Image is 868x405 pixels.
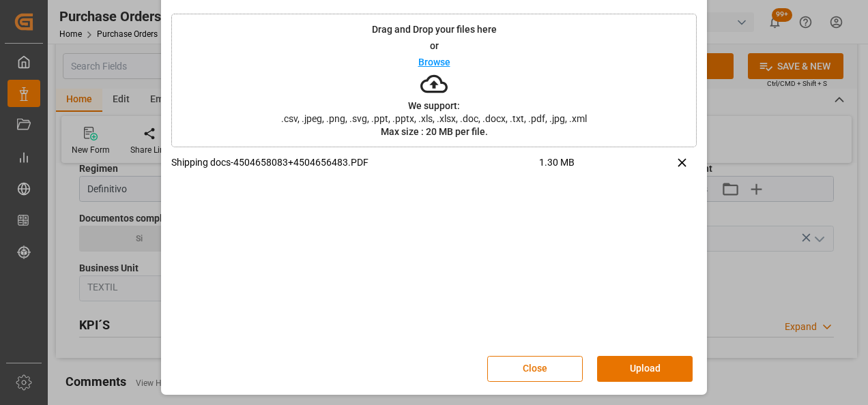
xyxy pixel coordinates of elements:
p: Max size : 20 MB per file. [381,127,488,136]
p: or [430,41,439,50]
span: .csv, .jpeg, .png, .svg, .ppt, .pptx, .xls, .xlsx, .doc, .docx, .txt, .pdf, .jpg, .xml [272,114,596,123]
button: Close [487,356,583,382]
div: Drag and Drop your files hereorBrowseWe support:.csv, .jpeg, .png, .svg, .ppt, .pptx, .xls, .xlsx... [171,14,697,147]
p: We support: [408,101,460,110]
p: Shipping docs-4504658083+4504656483.PDF [171,155,539,170]
span: 1.30 MB [539,155,632,179]
button: Upload [597,356,693,382]
p: Drag and Drop your files here [372,25,497,34]
p: Browse [418,57,450,67]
